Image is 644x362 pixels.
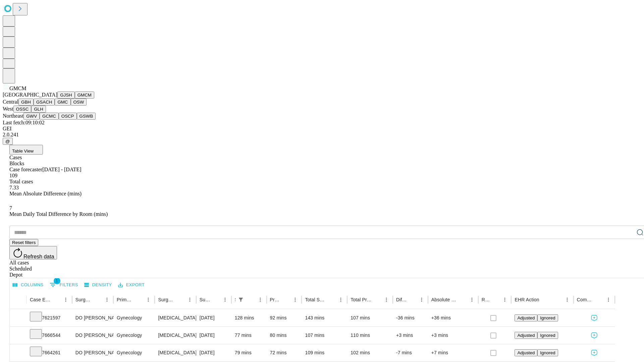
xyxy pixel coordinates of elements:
span: Total cases [9,179,33,184]
button: Sort [211,295,220,304]
span: 1 [54,278,60,284]
div: 80 mins [270,327,299,344]
div: [DATE] [200,309,228,326]
div: Gynecology [117,327,151,344]
div: Difference [396,297,407,302]
button: OSSC [13,106,32,113]
div: [MEDICAL_DATA] DIAGNOSTIC [158,327,193,344]
div: 2.0.241 [3,132,641,138]
button: GMCM [75,92,94,99]
button: Menu [102,295,112,304]
div: -7 mins [396,344,425,361]
div: -36 mins [396,309,425,326]
button: Adjusted [515,314,537,321]
span: GMCM [9,85,26,91]
button: Sort [458,295,467,304]
div: [MEDICAL_DATA] [MEDICAL_DATA] AND OR [MEDICAL_DATA] [158,309,193,326]
div: GEI [3,126,641,132]
span: Adjusted [517,333,535,338]
button: Table View [9,145,43,155]
button: GMC [55,99,70,106]
button: Sort [491,295,500,304]
div: 143 mins [305,309,344,326]
div: 77 mins [235,327,263,344]
div: 72 mins [270,344,299,361]
button: Sort [594,295,604,304]
div: Predicted In Room Duration [270,297,281,302]
div: +3 mins [396,327,425,344]
div: Absolute Difference [431,297,457,302]
button: GJSH [57,92,75,99]
div: 92 mins [270,309,299,326]
div: 107 mins [305,327,344,344]
span: Mean Absolute Difference (mins) [9,191,82,196]
button: GWV [23,113,40,120]
div: [DATE] [200,344,228,361]
span: Last fetch: 09:10:02 [3,120,45,125]
button: Adjusted [515,332,537,339]
button: @ [3,138,13,145]
button: GSACH [34,99,55,106]
button: Reset filters [9,239,38,246]
button: Menu [417,295,426,304]
div: +36 mins [431,309,475,326]
button: Menu [604,295,613,304]
div: 7621597 [30,309,69,326]
button: Expand [13,312,23,324]
button: Show filters [48,280,80,290]
button: GBH [18,99,34,106]
div: Resolved in EHR [482,297,490,302]
div: 110 mins [351,327,389,344]
span: Adjusted [517,350,535,355]
button: GSWB [77,113,96,120]
button: Refresh data [9,246,57,259]
div: 107 mins [351,309,389,326]
div: EHR Action [515,297,539,302]
div: 7666544 [30,327,69,344]
button: Select columns [11,280,45,290]
span: 7 [9,205,12,211]
div: Total Scheduled Duration [305,297,326,302]
div: Comments [577,297,594,302]
button: Menu [290,295,300,304]
button: Menu [144,295,153,304]
button: Ignored [537,314,558,321]
button: GCMC [40,113,59,120]
span: Table View [12,148,34,154]
button: Ignored [537,332,558,339]
div: Total Predicted Duration [351,297,372,302]
button: Sort [176,295,185,304]
div: Surgeon Name [75,297,92,302]
div: [MEDICAL_DATA] [MEDICAL_DATA] AND OR [MEDICAL_DATA] [158,344,193,361]
span: Reset filters [12,240,36,245]
span: Mean Daily Total Difference by Room (mins) [9,211,108,217]
div: Gynecology [117,344,151,361]
span: [GEOGRAPHIC_DATA] [3,92,57,98]
div: Gynecology [117,309,151,326]
div: 128 mins [235,309,263,326]
button: OSCP [59,113,77,120]
div: DO [PERSON_NAME] [PERSON_NAME] Do [75,327,110,344]
button: GLH [31,106,46,113]
span: 109 [9,173,17,178]
span: Northeast [3,113,23,119]
div: [DATE] [200,327,228,344]
button: Sort [52,295,61,304]
button: Sort [327,295,336,304]
div: 7664261 [30,344,69,361]
span: Central [3,99,18,105]
button: Sort [93,295,102,304]
button: Expand [13,347,23,359]
button: Sort [281,295,290,304]
button: Menu [220,295,230,304]
span: West [3,106,13,112]
button: Menu [500,295,509,304]
button: Sort [134,295,144,304]
span: Ignored [540,333,555,338]
span: Refresh data [23,254,54,259]
button: OSW [71,99,87,106]
span: Ignored [540,315,555,320]
div: Primary Service [117,297,133,302]
button: Sort [372,295,382,304]
button: Density [83,280,114,290]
